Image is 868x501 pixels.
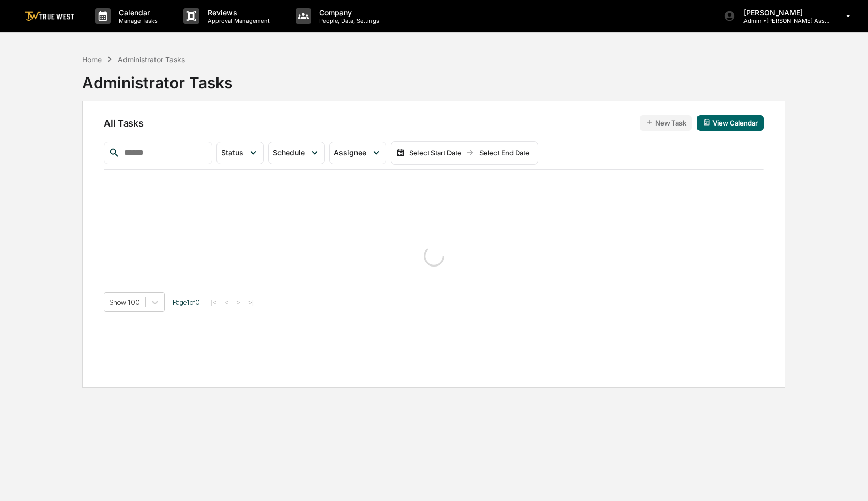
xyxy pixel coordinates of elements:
[221,298,231,307] button: <
[407,149,463,157] div: Select Start Date
[334,148,366,157] span: Assignee
[476,149,533,157] div: Select End Date
[104,118,143,129] span: All Tasks
[703,119,710,126] img: calendar
[466,149,474,157] img: arrow right
[311,17,384,24] p: People, Data, Settings
[25,11,74,21] img: logo
[396,149,405,157] img: calendar
[245,298,257,307] button: >|
[735,8,831,17] p: [PERSON_NAME]
[199,8,275,17] p: Reviews
[199,17,275,24] p: Approval Management
[697,115,764,131] button: View Calendar
[735,17,831,24] p: Admin • [PERSON_NAME] Asset Management
[221,148,243,157] span: Status
[640,115,692,131] button: New Task
[208,298,220,307] button: |<
[111,17,163,24] p: Manage Tasks
[82,65,233,92] div: Administrator Tasks
[82,55,102,64] div: Home
[233,298,243,307] button: >
[173,298,200,306] span: Page 1 of 0
[311,8,384,17] p: Company
[118,55,185,64] div: Administrator Tasks
[273,148,305,157] span: Schedule
[111,8,163,17] p: Calendar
